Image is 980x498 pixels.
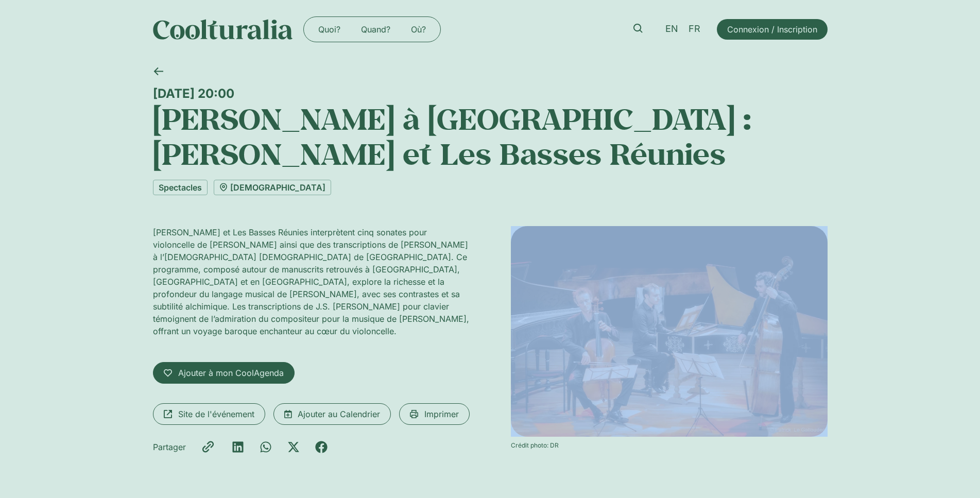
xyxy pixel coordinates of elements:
a: [DEMOGRAPHIC_DATA] [214,180,331,195]
a: Ajouter au Calendrier [273,403,391,425]
span: FR [689,24,700,35]
a: Imprimer [399,403,470,425]
div: Partager sur x-twitter [287,441,300,453]
a: FR [683,22,706,37]
span: Ajouter à mon CoolAgenda [178,367,284,379]
a: Ajouter à mon CoolAgenda [153,362,295,384]
a: Spectacles [153,180,208,195]
div: Partager sur linkedin [232,441,244,453]
div: Partager sur whatsapp [260,441,272,453]
span: Site de l'événement [178,408,254,420]
p: [PERSON_NAME] et Les Basses Réunies interprètent cinq sonates pour violoncelle de [PERSON_NAME] a... [153,226,470,337]
div: Partager [153,441,186,453]
span: Connexion / Inscription [727,23,817,36]
div: Crédit photo: DR [511,441,828,450]
div: Partager sur facebook [315,441,328,453]
span: EN [665,24,678,35]
div: [DATE] 20:00 [153,86,828,101]
a: Quoi? [308,21,351,38]
a: Connexion / Inscription [717,19,828,40]
a: Où? [401,21,436,38]
span: Ajouter au Calendrier [298,408,380,420]
nav: Menu [308,21,436,38]
h1: [PERSON_NAME] à [GEOGRAPHIC_DATA] : [PERSON_NAME] et Les Basses Réunies [153,101,828,171]
a: Site de l'événement [153,403,265,425]
a: EN [660,22,683,37]
a: Quand? [351,21,401,38]
span: Imprimer [424,408,459,420]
